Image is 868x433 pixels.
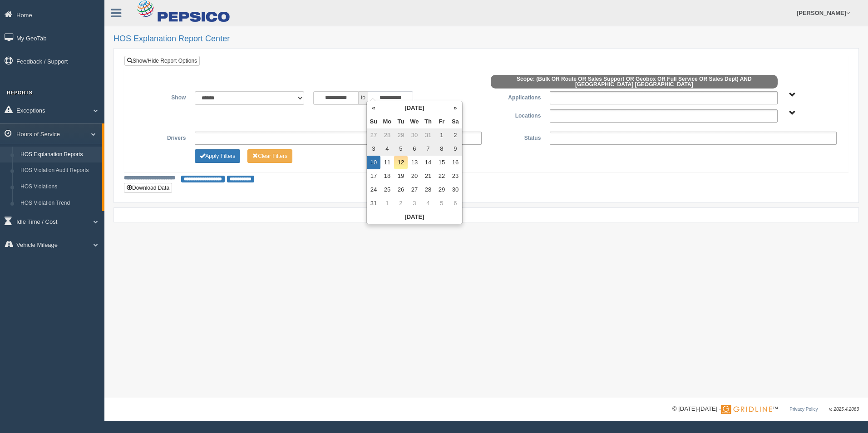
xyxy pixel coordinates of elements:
td: 4 [380,142,394,156]
td: 17 [367,169,380,183]
td: 4 [421,197,435,210]
label: Drivers [131,132,190,143]
td: 8 [435,142,449,156]
td: 28 [380,128,394,142]
td: 3 [408,197,421,210]
label: Status [486,132,545,143]
th: Th [421,115,435,128]
a: HOS Violation Trend [16,195,102,212]
td: 19 [394,169,408,183]
td: 31 [367,197,380,210]
td: 24 [367,183,380,197]
th: [DATE] [367,210,462,224]
label: Show [131,91,190,102]
td: 22 [435,169,449,183]
span: to [359,91,368,105]
td: 26 [394,183,408,197]
a: Privacy Policy [789,407,818,412]
td: 2 [394,197,408,210]
span: Scope: (Bulk OR Route OR Sales Support OR Geobox OR Full Service OR Sales Dept) AND [GEOGRAPHIC_D... [491,75,778,89]
td: 27 [367,128,380,142]
td: 31 [421,128,435,142]
a: HOS Explanation Reports [16,147,102,163]
td: 6 [408,142,421,156]
td: 15 [435,156,449,169]
label: Applications [486,91,545,102]
td: 18 [380,169,394,183]
td: 20 [408,169,421,183]
td: 29 [435,183,449,197]
td: 5 [435,197,449,210]
td: 29 [394,128,408,142]
td: 7 [421,142,435,156]
td: 1 [435,128,449,142]
td: 14 [421,156,435,169]
td: 28 [421,183,435,197]
th: « [367,101,380,115]
td: 5 [394,142,408,156]
td: 11 [380,156,394,169]
h2: HOS Explanation Report Center [113,34,859,44]
label: Locations [486,109,545,120]
th: [DATE] [380,101,449,115]
td: 21 [421,169,435,183]
button: Change Filter Options [195,149,240,163]
th: » [449,101,462,115]
td: 30 [408,128,421,142]
th: Fr [435,115,449,128]
span: v. 2025.4.2063 [829,407,859,412]
td: 25 [380,183,394,197]
div: © [DATE]-[DATE] - ™ [672,404,859,414]
th: Sa [449,115,462,128]
th: We [408,115,421,128]
th: Mo [380,115,394,128]
img: Gridline [721,405,772,414]
td: 16 [449,156,462,169]
button: Change Filter Options [247,149,292,163]
td: 6 [449,197,462,210]
td: 27 [408,183,421,197]
td: 23 [449,169,462,183]
td: 10 [367,156,380,169]
a: HOS Violation Audit Reports [16,162,102,179]
td: 2 [449,128,462,142]
td: 30 [449,183,462,197]
td: 3 [367,142,380,156]
th: Su [367,115,380,128]
td: 13 [408,156,421,169]
a: Show/Hide Report Options [124,56,200,66]
td: 9 [449,142,462,156]
a: HOS Violations [16,179,102,195]
th: Tu [394,115,408,128]
td: 1 [380,197,394,210]
button: Download Data [124,183,172,193]
td: 12 [394,156,408,169]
